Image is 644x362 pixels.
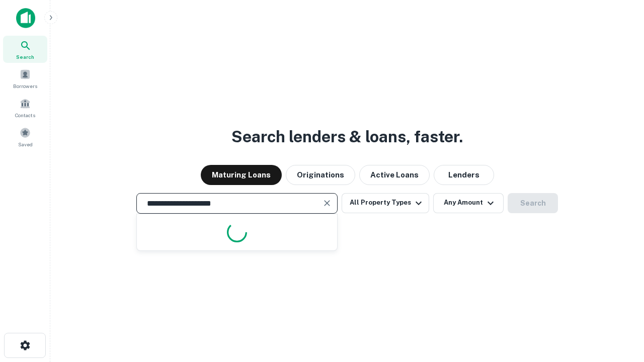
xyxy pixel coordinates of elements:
[13,82,37,90] span: Borrowers
[342,193,429,213] button: All Property Types
[201,165,282,185] button: Maturing Loans
[3,94,47,121] a: Contacts
[594,282,644,330] iframe: Chat Widget
[3,123,47,150] a: Saved
[18,140,33,148] span: Saved
[434,165,494,185] button: Lenders
[320,196,334,210] button: Clear
[286,165,355,185] button: Originations
[3,36,47,63] a: Search
[15,111,35,119] span: Contacts
[16,53,34,61] span: Search
[3,65,47,92] a: Borrowers
[359,165,430,185] button: Active Loans
[433,193,504,213] button: Any Amount
[16,8,35,28] img: capitalize-icon.png
[231,125,463,149] h3: Search lenders & loans, faster.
